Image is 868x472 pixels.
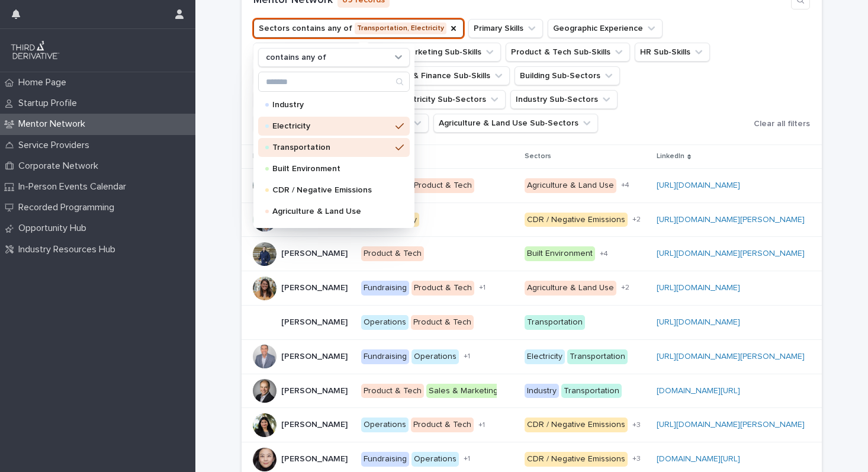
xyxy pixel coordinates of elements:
[657,216,805,224] a: [URL][DOMAIN_NAME][PERSON_NAME]
[14,77,76,88] p: Home Page
[525,178,616,193] div: Agriculture & Land Use
[567,349,628,364] div: Transportation
[600,251,608,258] span: + 4
[258,72,410,92] div: Search
[525,384,559,399] div: Industry
[548,19,663,38] button: Geographic Experience
[281,349,350,362] p: [PERSON_NAME]
[412,178,474,193] div: Product & Tech
[14,244,125,255] p: Industry Resources Hub
[657,352,805,361] a: [URL][DOMAIN_NAME][PERSON_NAME]
[361,384,424,399] div: Product & Tech
[515,66,620,85] button: Building Sub-Sectors
[632,422,641,429] span: + 3
[412,281,474,296] div: Product & Tech
[242,271,822,306] tr: [PERSON_NAME][PERSON_NAME] FundraisingProduct & Tech+1Agriculture & Land Use+2[URL][DOMAIN_NAME]
[525,315,585,330] div: Transportation
[361,246,424,261] div: Product & Tech
[657,318,740,326] a: [URL][DOMAIN_NAME]
[242,408,822,442] tr: [PERSON_NAME][PERSON_NAME] OperationsProduct & Tech+1CDR / Negative Emissions+3[URL][DOMAIN_NAME]...
[259,72,409,91] input: Search
[426,384,500,399] div: Sales & Marketing
[281,315,350,327] p: [PERSON_NAME]
[632,216,641,223] span: + 2
[242,168,822,203] tr: [PERSON_NAME][PERSON_NAME] FundraisingProduct & TechAgriculture & Land Use+4[URL][DOMAIN_NAME]
[366,43,501,62] button: Sales & Marketing Sub-Skills
[242,237,822,271] tr: [PERSON_NAME][PERSON_NAME] Product & TechBuilt Environment+4[URL][DOMAIN_NAME][PERSON_NAME]
[281,452,350,464] p: [PERSON_NAME]
[272,101,391,109] p: Industry
[621,284,629,291] span: + 2
[272,186,391,194] p: CDR / Negative Emissions
[561,384,622,399] div: Transportation
[754,120,810,128] span: Clear all filters
[361,315,409,330] div: Operations
[272,165,391,173] p: Built Environment
[657,387,740,395] a: [DOMAIN_NAME][URL]
[9,38,61,62] img: q0dI35fxT46jIlCv2fcp
[411,315,474,330] div: Product & Tech
[14,160,108,172] p: Corporate Network
[253,19,464,38] button: Sectors
[361,452,409,467] div: Fundraising
[14,140,99,151] p: Service Providers
[272,207,391,216] p: Agriculture & Land Use
[361,349,409,364] div: Fundraising
[361,66,510,85] button: Operations & Finance Sub-Skills
[281,246,350,259] p: [PERSON_NAME]
[433,114,598,133] button: Agriculture & Land Use Sub-Sectors
[525,246,595,261] div: Built Environment
[479,284,486,291] span: + 1
[361,281,409,296] div: Fundraising
[272,122,391,130] p: Electricity
[412,452,459,467] div: Operations
[525,418,628,432] div: CDR / Negative Emissions
[361,418,409,432] div: Operations
[266,53,326,63] p: contains any of
[657,150,684,163] p: LinkedIn
[242,203,822,237] tr: [PERSON_NAME][PERSON_NAME] Legal & PolicyCDR / Negative Emissions+2[URL][DOMAIN_NAME][PERSON_NAME]
[525,150,551,163] p: Sectors
[242,305,822,339] tr: [PERSON_NAME][PERSON_NAME] OperationsProduct & TechTransportation[URL][DOMAIN_NAME]
[635,43,710,62] button: HR Sub-Skills
[525,452,628,467] div: CDR / Negative Emissions
[657,181,740,190] a: [URL][DOMAIN_NAME]
[242,339,822,374] tr: [PERSON_NAME][PERSON_NAME] FundraisingOperations+1ElectricityTransportation[URL][DOMAIN_NAME][PER...
[464,353,470,360] span: + 1
[657,284,740,292] a: [URL][DOMAIN_NAME]
[281,281,350,293] p: [PERSON_NAME]
[510,90,618,109] button: Industry Sub-Sectors
[464,455,470,463] span: + 1
[506,43,630,62] button: Product & Tech Sub-Skills
[272,143,391,152] p: Transportation
[281,418,350,430] p: [PERSON_NAME]
[411,418,474,432] div: Product & Tech
[657,420,805,429] a: [URL][DOMAIN_NAME][PERSON_NAME]
[657,249,805,258] a: [URL][DOMAIN_NAME][PERSON_NAME]
[525,281,616,296] div: Agriculture & Land Use
[632,455,641,463] span: + 3
[412,349,459,364] div: Operations
[14,118,95,130] p: Mentor Network
[621,182,629,189] span: + 4
[478,422,485,429] span: + 1
[242,374,822,408] tr: [PERSON_NAME][PERSON_NAME] Product & TechSales & MarketingIndustryTransportation[DOMAIN_NAME][URL]
[14,202,124,213] p: Recorded Programming
[281,384,350,396] p: [PERSON_NAME]
[392,90,506,109] button: Electricity Sub-Sectors
[525,213,628,227] div: CDR / Negative Emissions
[657,455,740,463] a: [DOMAIN_NAME][URL]
[14,223,96,234] p: Opportunity Hub
[14,98,86,109] p: Startup Profile
[468,19,543,38] button: Primary Skills
[14,181,136,192] p: In-Person Events Calendar
[253,43,361,62] button: Fundraising Sub-Skills
[749,115,810,133] button: Clear all filters
[525,349,565,364] div: Electricity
